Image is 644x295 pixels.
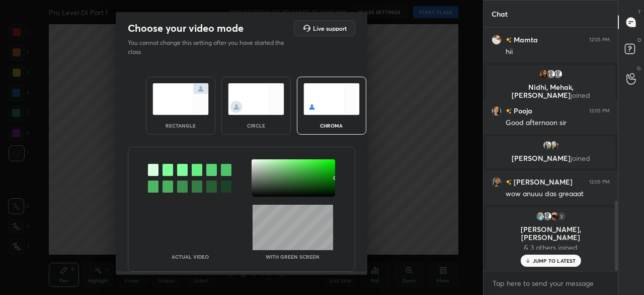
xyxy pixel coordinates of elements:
p: [PERSON_NAME] [492,154,609,162]
img: 5f7e5bea0f4e412883aa7fefdaadd037.jpg [492,35,502,45]
div: Good afternoon sir [506,118,610,128]
img: default.png [542,211,552,221]
img: ae277912cccb4f369b3164b5336b4927.jpg [539,69,549,79]
div: rectangle [160,123,201,128]
div: chroma [311,123,352,128]
img: no-rating-badge.077c3623.svg [506,108,512,114]
p: T [638,8,641,16]
span: joined [571,90,590,100]
img: no-rating-badge.077c3623.svg [506,180,512,185]
p: Nidhi, Mehak, [PERSON_NAME] [492,83,609,99]
span: joined [571,153,590,163]
p: D [637,36,641,44]
p: With green screen [266,254,319,259]
img: cbeabfa038714eceb2becb33f18cf9f0.jpg [549,140,559,150]
div: hii [506,47,610,57]
p: & 3 others joined [492,244,609,252]
div: grid [484,28,618,271]
img: d8a8dfe431aa421aa3f1e141f05d06fa.jpg [542,140,552,150]
img: chromaScreenIcon.c19ab0a0.svg [303,83,360,115]
div: wow anuuu das greaaat [506,189,610,199]
h5: Live support [313,25,347,31]
div: circle [236,123,276,128]
img: c8233c1ed7b44dd88afc5658d0e68bbe.jpg [492,177,502,187]
img: e833f9a44b124e1fb4bd9500bfbba62b.jpg [492,106,502,116]
img: circleScreenIcon.acc0effb.svg [228,83,284,115]
p: Chat [484,1,516,27]
img: 19df86cd93404abc90c56ed0abe14730.jpg [549,211,559,221]
img: default.png [546,69,556,79]
img: default.png [553,69,563,79]
div: 12:05 PM [589,179,610,185]
h2: Choose your video mode [128,22,244,35]
div: 3 [556,211,567,221]
p: JUMP TO LATEST [533,258,576,264]
h6: [PERSON_NAME] [512,176,573,187]
p: [PERSON_NAME], [PERSON_NAME] [492,225,609,242]
p: You cannot change this setting after you have started the class [128,38,291,56]
img: no-rating-badge.077c3623.svg [506,37,512,43]
img: 641ad5dff3d3473a8cccc28dd09223c8.jpg [535,211,545,221]
p: G [637,65,641,72]
h6: Mamta [512,34,538,45]
div: 12:05 PM [589,37,610,43]
p: Actual Video [172,254,209,259]
img: normalScreenIcon.ae25ed63.svg [152,83,209,115]
h6: Pooja [512,105,532,116]
div: 12:05 PM [589,108,610,114]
